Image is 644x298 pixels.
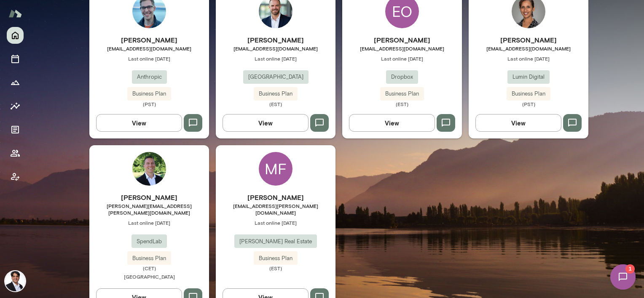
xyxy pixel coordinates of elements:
[216,45,335,52] span: [EMAIL_ADDRESS][DOMAIN_NAME]
[216,265,335,271] span: (EST)
[469,101,588,107] span: (PST)
[216,219,335,226] span: Last online [DATE]
[216,192,335,202] h6: [PERSON_NAME]
[7,168,24,185] button: Client app
[132,152,166,186] img: Stefan Berentsen
[89,101,209,107] span: (PST)
[386,73,418,81] span: Dropbox
[342,101,462,107] span: (EST)
[7,51,24,67] button: Sessions
[132,73,167,81] span: Anthropic
[243,73,309,81] span: [GEOGRAPHIC_DATA]
[380,90,424,98] span: Business Plan
[89,265,209,271] span: (CET)
[89,192,209,202] h6: [PERSON_NAME]
[223,114,309,132] button: View
[7,121,24,138] button: Documents
[342,45,462,52] span: [EMAIL_ADDRESS][DOMAIN_NAME]
[342,35,462,45] h6: [PERSON_NAME]
[216,55,335,62] span: Last online [DATE]
[342,55,462,62] span: Last online [DATE]
[216,101,335,107] span: (EST)
[96,114,182,132] button: View
[89,55,209,62] span: Last online [DATE]
[89,219,209,226] span: Last online [DATE]
[127,90,171,98] span: Business Plan
[469,55,588,62] span: Last online [DATE]
[5,271,25,291] img: Raj Manghani
[469,45,588,52] span: [EMAIL_ADDRESS][DOMAIN_NAME]
[7,98,24,114] button: Insights
[7,27,24,44] button: Home
[254,90,298,98] span: Business Plan
[7,145,24,162] button: Members
[349,114,435,132] button: View
[507,73,550,81] span: Lumin Digital
[469,35,588,45] h6: [PERSON_NAME]
[507,90,550,98] span: Business Plan
[254,254,298,263] span: Business Plan
[89,35,209,45] h6: [PERSON_NAME]
[216,35,335,45] h6: [PERSON_NAME]
[234,237,317,246] span: [PERSON_NAME] Real Estate
[89,45,209,52] span: [EMAIL_ADDRESS][DOMAIN_NAME]
[131,237,167,246] span: SpendLab
[89,202,209,216] span: [PERSON_NAME][EMAIL_ADDRESS][PERSON_NAME][DOMAIN_NAME]
[216,202,335,216] span: [EMAIL_ADDRESS][PERSON_NAME][DOMAIN_NAME]
[124,274,175,279] span: [GEOGRAPHIC_DATA]
[7,74,24,91] button: Growth Plan
[475,114,561,132] button: View
[259,152,292,186] div: MF
[127,254,171,263] span: Business Plan
[8,5,22,21] img: Mento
